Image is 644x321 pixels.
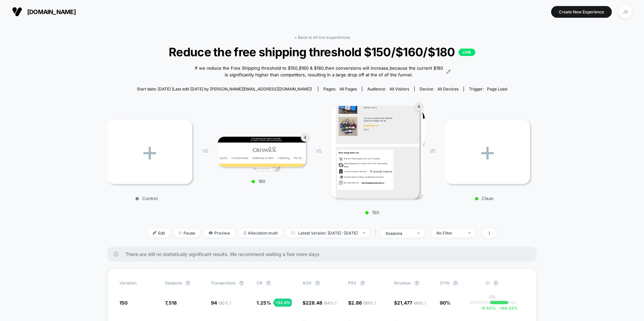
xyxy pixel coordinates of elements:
[238,229,283,238] span: Allocation: multi
[202,148,208,154] span: VS
[286,229,370,238] span: Latest Version: [DATE] - [DATE]
[257,280,262,285] span: CR
[244,231,246,235] img: rebalance
[430,148,435,154] span: VS
[104,196,189,201] p: Control
[193,65,444,78] span: If we reduce the Free Shipping threshold to $150,$160 & $180,then conversions will increase,becau...
[315,280,320,286] button: ?
[394,300,426,306] span: $
[303,280,312,285] span: AOV
[363,301,376,306] span: ( 89 % )
[214,179,303,184] p: 160
[619,5,632,18] div: JS
[469,86,507,91] div: Trigger:
[27,8,76,15] span: [DOMAIN_NAME]
[414,280,420,286] button: ?
[218,137,306,167] img: 160 main
[173,229,200,238] span: Pause
[148,229,170,238] span: Edit
[324,301,336,306] span: ( 64 % )
[331,106,420,198] img: 150 main
[119,300,127,306] span: 150
[414,301,426,306] span: ( 89 % )
[328,210,416,215] p: 150
[306,300,336,306] span: 228.48
[367,86,409,91] div: Audience:
[257,300,271,306] span: 1.25 %
[303,300,336,306] span: $
[360,280,365,286] button: ?
[274,299,292,307] div: + 22.4 %
[492,299,493,304] p: |
[415,103,423,111] div: 4
[480,306,496,311] span: -9.83 %
[440,280,477,286] span: OTW
[363,232,365,234] img: end
[119,280,156,286] span: Variation
[442,196,527,201] p: Clean
[487,86,507,91] span: Page Load
[417,233,420,234] img: end
[137,86,312,91] span: Start date: [DATE] (Last edit [DATE] by [PERSON_NAME][EMAIL_ADDRESS][DOMAIN_NAME])
[397,300,426,306] span: 21,477
[486,280,523,286] span: CI
[445,120,530,184] div: +
[493,280,498,286] button: ?
[266,280,271,286] button: ?
[218,301,231,306] span: ( 90 % )
[165,300,177,306] span: 7,518
[617,5,634,19] button: JS
[351,300,376,306] span: 2.86
[496,306,518,311] span: 66.02 %
[211,280,235,285] span: Transactions
[129,45,515,59] span: Reduce the free shipping threshold $150/$160/$180
[414,86,464,91] span: Device:
[389,86,409,91] span: All Visitors
[468,232,471,234] img: end
[153,231,156,235] img: edit
[339,86,357,91] span: all pages
[125,251,523,257] span: There are still no statistically significant results. We recommend waiting a few more days
[165,280,182,285] span: Sessions
[437,86,459,91] span: all devices
[499,306,502,311] span: +
[459,49,475,56] p: LIVE
[440,300,450,306] span: 90%
[204,229,235,238] span: Preview
[185,280,191,286] button: ?
[316,148,321,154] span: VS
[107,120,192,184] div: +
[394,280,411,285] span: Revenue
[436,231,463,236] div: No Filter
[178,231,182,235] img: end
[489,294,496,299] p: 0%
[453,280,458,286] button: ?
[373,229,380,238] span: |
[551,6,612,18] button: Create New Experience
[239,280,244,286] button: ?
[291,231,295,235] img: calendar
[10,6,78,17] button: [DOMAIN_NAME]
[294,35,350,40] a: < Back to all live experiences
[12,7,22,17] img: Visually logo
[301,133,309,142] div: 4
[348,300,376,306] span: $
[323,86,357,91] div: Pages:
[211,300,231,306] span: 94
[385,231,412,236] div: sessions
[348,280,357,285] span: PSV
